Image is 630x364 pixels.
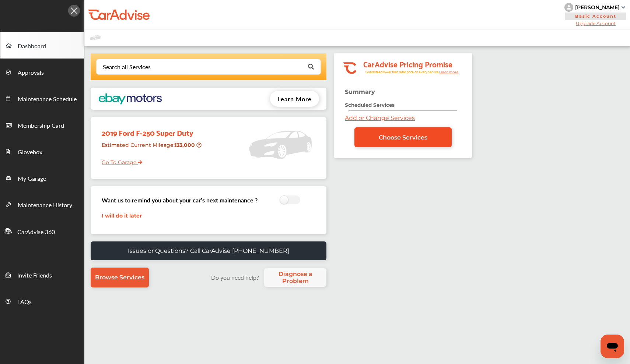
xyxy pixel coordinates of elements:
img: placeholder_car.5a1ece94.svg [249,121,312,169]
tspan: CarAdvise Pricing Promise [363,57,452,70]
a: I will do it later [102,212,142,219]
span: Maintenance History [18,201,72,210]
span: FAQs [17,297,32,307]
span: Invite Friends [17,271,52,280]
img: knH8PDtVvWoAbQRylUukY18CTiRevjo20fAtgn5MLBQj4uumYvk2MzTtcAIzfGAtb1XOLVMAvhLuqoNAbL4reqehy0jehNKdM... [564,3,573,12]
span: Maintenance Schedule [18,95,77,104]
a: My Garage [0,165,84,191]
a: Maintenance Schedule [0,85,84,112]
a: Browse Services [91,268,149,287]
tspan: Guaranteed lower than retail price on every service. [365,70,439,74]
div: 2019 Ford F-250 Super Duty [96,121,204,139]
span: Choose Services [379,134,427,141]
span: CarAdvise 360 [17,227,55,237]
span: Upgrade Account [564,21,627,26]
a: Maintenance History [0,191,84,218]
span: My Garage [18,174,46,184]
a: Glovebox [0,138,84,165]
iframe: Button to launch messaging window [601,335,624,358]
a: Diagnose a Problem [264,268,326,287]
a: Add or Change Services [345,114,415,121]
label: Do you need help? [207,273,262,282]
a: Go To Garage [96,153,142,167]
span: Learn More [277,95,312,103]
strong: 133,000 [175,142,196,148]
a: Membership Card [0,112,84,138]
img: sCxJUJ+qAmfqhQGDUl18vwLg4ZYJ6CxN7XmbOMBAAAAAElFTkSuQmCC [622,6,625,8]
h3: Want us to remind you about your car’s next maintenance ? [102,196,258,204]
span: Membership Card [18,121,64,131]
a: Approvals [0,59,84,85]
span: Glovebox [18,148,42,157]
span: Diagnose a Problem [268,271,323,285]
span: Approvals [18,68,44,78]
img: placeholder_car.fcab19be.svg [90,33,101,42]
span: Browse Services [95,274,144,281]
a: Issues or Questions? Call CarAdvise [PHONE_NUMBER] [91,241,326,260]
strong: Summary [345,88,375,95]
div: Estimated Current Mileage : [96,139,204,158]
p: Issues or Questions? Call CarAdvise [PHONE_NUMBER] [128,247,289,254]
img: Icon.5fd9dcc7.svg [68,5,80,17]
span: Dashboard [18,42,46,51]
tspan: Learn more [439,70,459,74]
div: [PERSON_NAME] [575,4,620,11]
div: Search all Services [103,64,151,70]
a: Dashboard [0,32,84,59]
strong: Scheduled Services [345,102,395,108]
span: Basic Account [565,13,626,20]
a: Choose Services [354,127,452,147]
